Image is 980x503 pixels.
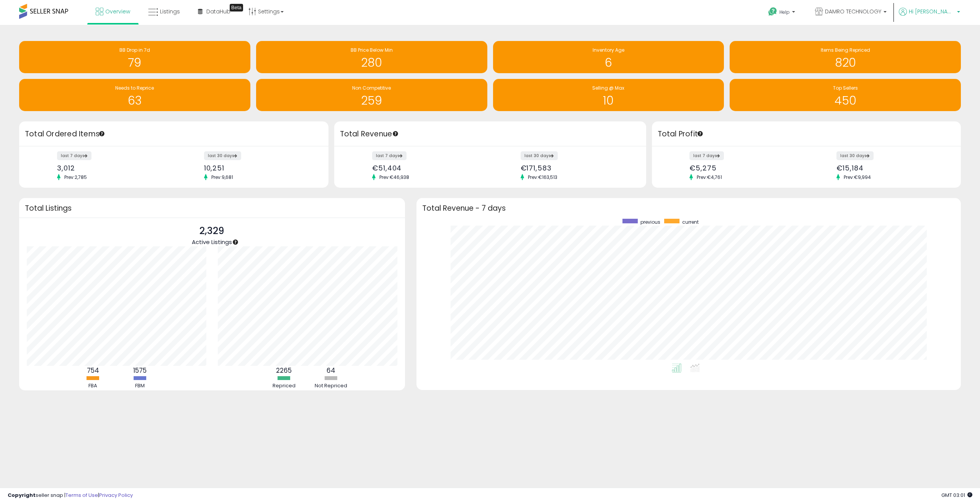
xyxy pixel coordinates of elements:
p: 2,329 [192,224,232,238]
span: Prev: €9,994 [840,174,875,180]
div: 10,251 [204,164,315,172]
div: Repriced [261,382,307,390]
span: BB Price Below Min [351,47,393,53]
span: Hi [PERSON_NAME] [909,8,955,15]
div: Tooltip anchor [232,239,239,246]
label: last 7 days [689,151,724,160]
div: Not Repriced [308,382,354,390]
span: Needs to Reprice [115,85,154,91]
span: Prev: 2,785 [60,174,91,180]
div: Tooltip anchor [697,130,704,137]
span: Help [779,9,790,15]
h3: Total Ordered Items [25,129,323,139]
span: Items Being Repriced [821,47,870,53]
span: Prev: 9,681 [207,174,237,180]
span: Prev: €163,513 [524,174,561,180]
span: Prev: €4,761 [693,174,726,180]
div: Tooltip anchor [98,130,105,137]
h3: Total Profit [658,129,955,139]
h1: 6 [497,56,720,69]
a: Help [762,1,803,25]
span: DAMRO TECHNOLOGY [825,8,881,15]
label: last 30 days [521,151,558,160]
label: last 30 days [204,151,241,160]
h1: 10 [497,94,720,107]
span: previous [640,219,660,225]
span: Non Competitive [352,85,391,91]
div: Tooltip anchor [392,130,399,137]
span: Selling @ Max [592,85,624,91]
a: Non Competitive 259 [256,79,487,111]
a: Items Being Repriced 820 [730,41,961,73]
div: FBA [70,382,116,390]
h1: 450 [733,94,957,107]
a: BB Price Below Min 280 [256,41,487,73]
label: last 7 days [372,151,407,160]
h1: 79 [23,56,247,69]
span: Listings [160,8,180,15]
h1: 280 [260,56,483,69]
h1: 259 [260,94,483,107]
span: Inventory Age [593,47,624,53]
span: BB Drop in 7d [119,47,150,53]
label: last 7 days [57,151,91,160]
b: 754 [87,366,99,375]
b: 2265 [276,366,292,375]
h3: Total Revenue [340,129,640,139]
div: €15,184 [836,164,947,172]
span: Overview [105,8,130,15]
div: 3,012 [57,164,168,172]
a: Hi [PERSON_NAME] [899,8,960,25]
h3: Total Revenue - 7 days [422,205,955,211]
a: Top Sellers 450 [730,79,961,111]
h1: 820 [733,56,957,69]
div: €5,275 [689,164,800,172]
a: Needs to Reprice 63 [19,79,250,111]
div: €171,583 [521,164,633,172]
b: 1575 [133,366,147,375]
b: 64 [327,366,335,375]
span: DataHub [206,8,230,15]
a: Selling @ Max 10 [493,79,724,111]
label: last 30 days [836,151,874,160]
span: Top Sellers [833,85,858,91]
span: Prev: €46,938 [376,174,413,180]
a: BB Drop in 7d 79 [19,41,250,73]
h3: Total Listings [25,205,399,211]
a: Inventory Age 6 [493,41,724,73]
div: FBM [117,382,163,390]
span: current [682,219,699,225]
span: Active Listings [192,238,232,246]
div: €51,404 [372,164,484,172]
h1: 63 [23,94,247,107]
div: Tooltip anchor [230,4,243,11]
i: Get Help [768,7,777,16]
